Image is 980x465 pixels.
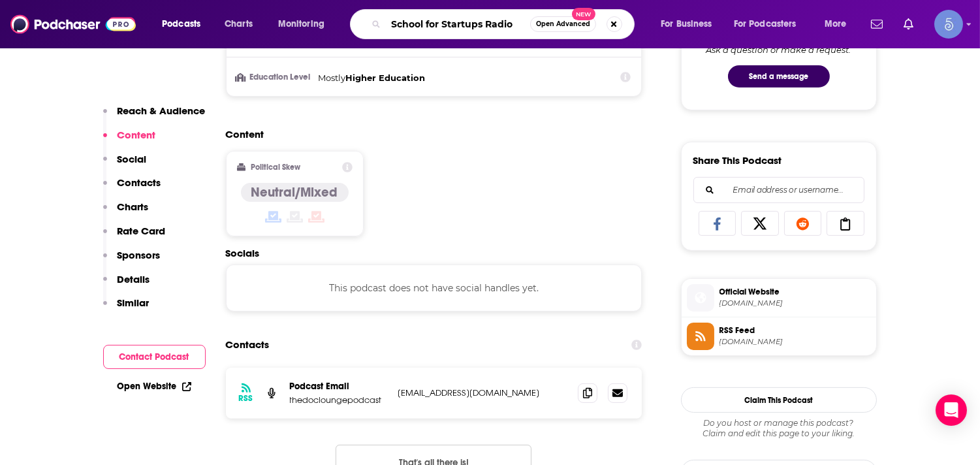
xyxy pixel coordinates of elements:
span: Mostly [319,72,346,83]
img: User Profile [934,10,963,39]
a: Charts [216,14,261,35]
span: Open Advanced [536,21,590,27]
div: Search podcasts, credits, & more... [362,9,647,39]
h4: Neutral/Mixed [251,184,338,200]
p: Reach & Audience [118,104,206,117]
div: Search followers [693,177,864,203]
p: Podcast Email [290,381,388,392]
button: Similar [103,297,150,321]
span: thedocloungepodcast.podbean.com [719,298,871,308]
button: Send a message [728,65,830,88]
span: Logged in as Spiral5-G1 [934,10,963,39]
p: Similar [118,297,150,309]
button: Rate Card [103,225,166,249]
button: Contacts [103,176,161,200]
button: Open AdvancedNew [530,16,596,32]
button: Charts [103,200,149,225]
a: Copy Link [827,211,864,236]
p: Contacts [118,176,161,189]
a: Show notifications dropdown [866,13,888,35]
button: Reach & Audience [103,104,206,129]
p: [EMAIL_ADDRESS][DOMAIN_NAME] [398,387,568,398]
button: open menu [269,14,341,35]
input: Search podcasts, credits, & more... [386,14,530,35]
span: Official Website [719,286,871,298]
button: Social [103,153,147,177]
p: thedocloungepodcast [290,394,388,406]
p: Charts [118,200,149,213]
a: Official Website[DOMAIN_NAME] [687,284,871,312]
p: Social [118,153,147,165]
p: Content [118,129,156,141]
span: Podcasts [162,15,200,33]
h2: Political Skew [251,163,300,172]
h3: Education Level [237,73,313,82]
img: Podchaser - Follow, Share and Rate Podcasts [10,12,136,37]
input: Email address or username... [704,178,853,202]
span: Higher Education [346,72,426,83]
a: Share on X/Twitter [741,211,779,236]
h2: Socials [226,247,642,259]
div: Claim and edit this page to your liking. [681,418,877,439]
h3: Share This Podcast [693,154,782,167]
button: Details [103,273,150,297]
div: This podcast does not have social handles yet. [226,265,642,312]
a: Open Website [118,381,191,392]
span: More [825,15,847,33]
div: Open Intercom Messenger [936,394,967,426]
a: Share on Reddit [784,211,822,236]
a: RSS Feed[DOMAIN_NAME] [687,323,871,350]
span: Charts [225,15,253,33]
button: open menu [815,14,863,35]
span: RSS Feed [719,325,871,336]
span: Do you host or manage this podcast? [681,418,877,428]
a: Show notifications dropdown [898,13,919,35]
span: New [572,8,595,20]
button: open menu [153,14,217,35]
a: Share on Facebook [699,211,736,236]
button: Show profile menu [934,10,963,39]
p: Rate Card [118,225,166,237]
button: Content [103,129,156,153]
p: Sponsors [118,249,161,261]
button: open menu [652,14,729,35]
h2: Content [226,128,632,140]
button: Sponsors [103,249,161,273]
h2: Contacts [226,332,270,357]
span: For Business [661,15,712,33]
div: Ask a question or make a request. [706,44,851,55]
p: Details [118,273,150,285]
span: For Podcasters [734,15,797,33]
button: open menu [725,14,815,35]
span: feeds.castos.com [719,337,871,347]
button: Contact Podcast [103,345,206,369]
span: Monitoring [278,15,324,33]
button: Claim This Podcast [681,387,877,413]
h3: RSS [239,393,253,404]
